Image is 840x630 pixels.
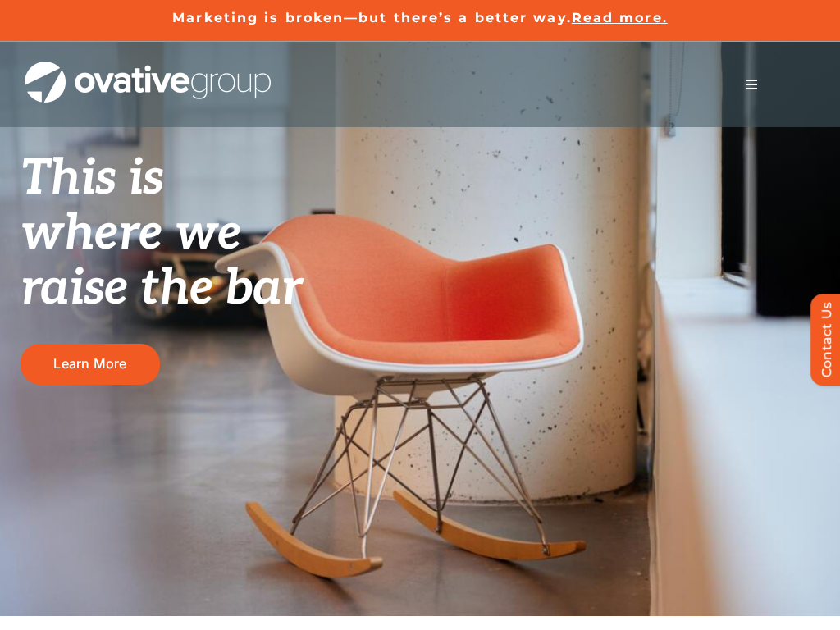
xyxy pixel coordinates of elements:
a: Read more. [572,10,668,25]
a: OG_Full_horizontal_WHT [25,60,271,75]
span: Learn More [53,356,126,372]
a: Learn More [21,344,160,384]
span: where we raise the bar [21,204,302,318]
nav: Menu [728,68,774,101]
a: Marketing is broken—but there’s a better way. [172,10,572,25]
span: This is [21,149,163,208]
